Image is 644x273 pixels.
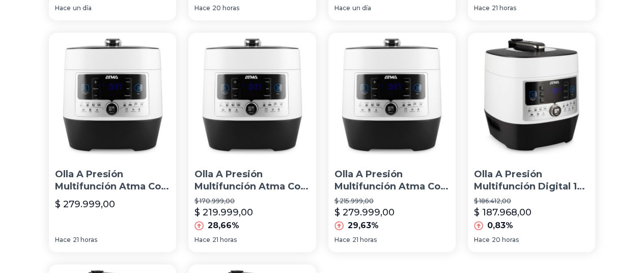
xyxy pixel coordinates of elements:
span: 21 horas [492,4,516,12]
p: $ 186.412,00 [474,197,589,205]
span: 21 horas [352,236,377,244]
span: Hace [55,4,71,12]
p: Olla A Presión Multifunción Digital 14 Prog. Atma Opat22p [474,168,589,194]
span: Hace [194,236,210,244]
span: 20 horas [492,236,519,244]
p: $ 279.999,00 [55,197,115,211]
p: 28,66% [208,220,239,232]
span: Hace [55,236,71,244]
span: Hace [334,236,350,244]
a: Olla A Presión Multifunción Digital 14 Prog. Atma Opat22pOlla A Presión Multifunción Digital 14 P... [468,33,595,253]
span: 21 horas [73,236,97,244]
span: Hace [474,236,490,244]
p: $ 170.999,00 [194,197,310,205]
span: un día [73,4,92,12]
a: Olla A Presión Multifunción Atma Con Panel Digital Opat22pOlla A Presión Multifunción Atma Con Pa... [328,33,456,253]
p: $ 215.999,00 [334,197,450,205]
p: $ 279.999,00 [334,205,395,220]
p: Olla A Presión Multifunción Atma Con Panel Digital Opat22p [55,168,170,194]
p: $ 219.999,00 [194,205,253,220]
span: un día [352,4,371,12]
span: Hace [194,4,210,12]
span: Hace [334,4,350,12]
img: Olla A Presión Multifunción Digital 14 Prog. Atma Opat22p [468,33,595,160]
a: Olla A Presión Multifunción Atma Con Panel Digital Opat22pOlla A Presión Multifunción Atma Con Pa... [188,33,316,253]
p: 0,83% [487,220,513,232]
a: Olla A Presión Multifunción Atma Con Panel Digital Opat22pOlla A Presión Multifunción Atma Con Pa... [49,33,176,253]
p: Olla A Presión Multifunción Atma Con Panel Digital Opat22p [194,168,310,194]
p: Olla A Presión Multifunción Atma Con Panel Digital Opat22p [334,168,450,194]
span: 20 horas [212,4,239,12]
img: Olla A Presión Multifunción Atma Con Panel Digital Opat22p [49,33,176,160]
img: Olla A Presión Multifunción Atma Con Panel Digital Opat22p [188,33,316,160]
p: 29,63% [348,220,379,232]
span: Hace [474,4,490,12]
span: 21 horas [212,236,237,244]
img: Olla A Presión Multifunción Atma Con Panel Digital Opat22p [328,33,456,160]
p: $ 187.968,00 [474,205,531,220]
